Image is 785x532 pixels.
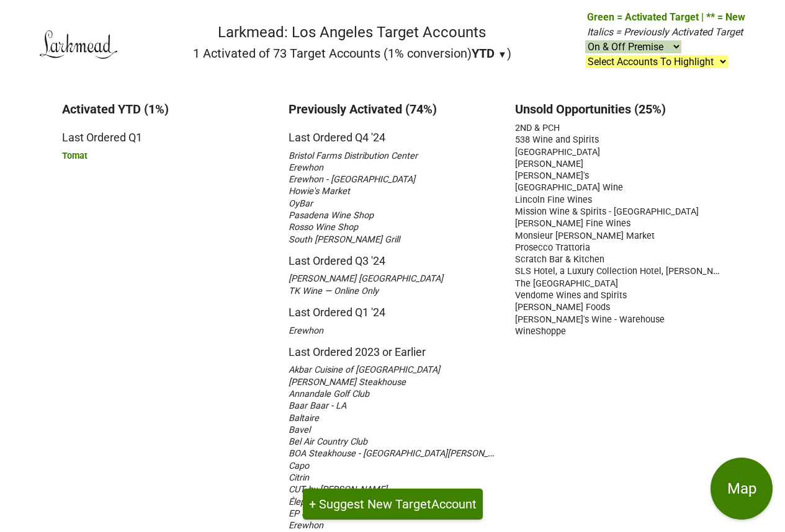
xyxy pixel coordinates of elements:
span: The [GEOGRAPHIC_DATA] [515,278,618,289]
span: Tomat [62,151,87,161]
span: Mission Wine & Spirits - [GEOGRAPHIC_DATA] [515,206,699,217]
span: YTD [472,46,495,61]
span: Lincoln Fine Wines [515,195,592,205]
h3: Unsold Opportunities (25%) [515,102,723,117]
span: Account [431,497,477,512]
span: Scratch Bar & Kitchen [515,254,604,265]
span: Monsieur [PERSON_NAME] Market [515,231,655,241]
span: Rosso Wine Shop [289,222,358,233]
h1: Larkmead: Los Angeles Target Accounts [193,24,511,42]
span: [PERSON_NAME] [515,159,583,169]
span: OyBar [289,198,313,209]
span: [PERSON_NAME]'s [515,171,589,181]
span: TK Wine — Online Only [289,286,379,296]
h2: 1 Activated of 73 Target Accounts (1% conversion) ) [193,46,511,61]
span: [GEOGRAPHIC_DATA] Wine [515,182,623,193]
span: 538 Wine and Spirits [515,135,599,145]
span: Bavel [289,425,310,435]
span: BOA Steakhouse - [GEOGRAPHIC_DATA][PERSON_NAME] [289,447,515,459]
span: Annandale Golf Club [289,389,369,399]
span: [PERSON_NAME]'s Wine - Warehouse [515,314,665,325]
span: [GEOGRAPHIC_DATA] [515,147,600,157]
span: Vendome Wines and Spirits [515,290,627,301]
span: [PERSON_NAME] Steakhouse [289,377,406,388]
h5: Last Ordered Q1 '24 [289,296,496,319]
span: [PERSON_NAME] [GEOGRAPHIC_DATA] [289,273,443,284]
h5: Last Ordered Q3 '24 [289,245,496,268]
span: Baar Baar - LA [289,401,346,411]
span: [PERSON_NAME] Fine Wines [515,218,630,229]
button: + Suggest New TargetAccount [303,489,483,520]
span: South [PERSON_NAME] Grill [289,234,400,245]
span: Pasadena Wine Shop [289,210,374,221]
span: Bel Air Country Club [289,437,367,447]
span: Bristol Farms Distribution Center [289,151,418,161]
span: ▼ [498,49,507,60]
h5: Last Ordered Q1 [62,122,270,144]
span: EP & LP [289,508,320,519]
span: Baltaire [289,413,319,423]
h3: Previously Activated (74%) [289,102,496,117]
h5: Last Ordered 2023 or Earlier [289,336,496,359]
h5: Last Ordered Q4 '24 [289,122,496,144]
span: WineShoppe [515,326,566,337]
span: 2ND & PCH [515,123,560,133]
span: Élephante [289,497,328,507]
span: Citrin [289,472,309,483]
span: Erewhon - [GEOGRAPHIC_DATA] [289,174,415,185]
span: Erewhon [289,162,323,173]
span: CUT by [PERSON_NAME] [289,484,387,495]
span: Italics = Previously Activated Target [587,26,743,38]
span: Howie's Market [289,186,350,197]
span: Green = Activated Target | ** = New [587,11,745,23]
span: Akbar Cuisine of [GEOGRAPHIC_DATA] [289,365,440,375]
img: Larkmead [40,30,117,58]
span: Erewhon [289,520,323,531]
h3: Activated YTD (1%) [62,102,270,117]
span: Capo [289,461,309,471]
span: Erewhon [289,326,323,336]
span: [PERSON_NAME] Foods [515,302,610,313]
button: Map [711,458,773,520]
span: Prosecco Trattoria [515,242,590,253]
